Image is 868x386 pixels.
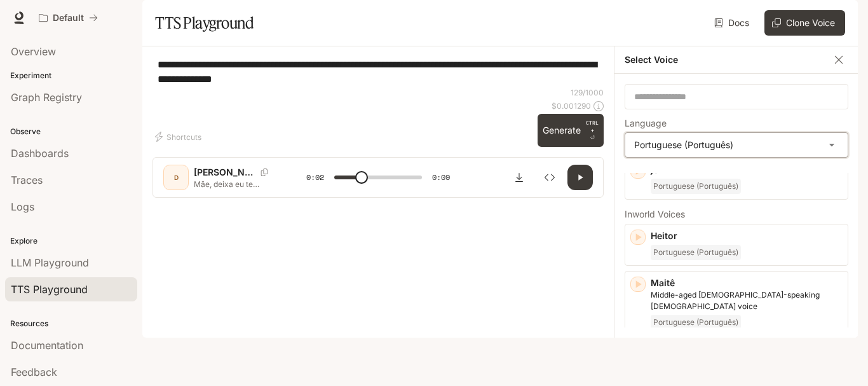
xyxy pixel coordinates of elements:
p: Default [53,13,84,24]
div: Portuguese (Português) [625,133,848,157]
span: Portuguese (Português) [651,179,741,194]
p: ⏎ [586,119,599,142]
button: All workspaces [33,5,104,31]
p: Middle-aged Portuguese-speaking female voice [651,289,843,312]
button: Copy Voice ID [255,169,273,176]
p: CTRL + [586,119,599,134]
a: Docs [712,10,754,36]
h1: TTS Playground [155,10,254,36]
p: Mãe, deixa eu te perguntar bem direto: quantas vezes você pensou “eu não vou dar conta” e, mesmo ... [194,179,276,190]
p: $ 0.001290 [552,100,591,111]
button: Shortcuts [153,127,207,147]
p: Language [625,119,667,128]
p: Inworld Voices [625,210,848,219]
div: D [166,167,186,188]
span: 0:02 [306,171,324,184]
span: Portuguese (Português) [651,245,741,260]
button: Clone Voice [764,10,845,36]
span: Portuguese (Português) [651,315,741,330]
button: Inspect [537,165,562,190]
p: Maitê [651,277,843,289]
button: Download audio [506,165,532,190]
span: 0:09 [432,171,450,184]
p: 129 / 1000 [571,87,604,98]
p: Heitor [651,230,843,242]
button: GenerateCTRL +⏎ [538,114,604,147]
p: [PERSON_NAME] [194,166,255,179]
